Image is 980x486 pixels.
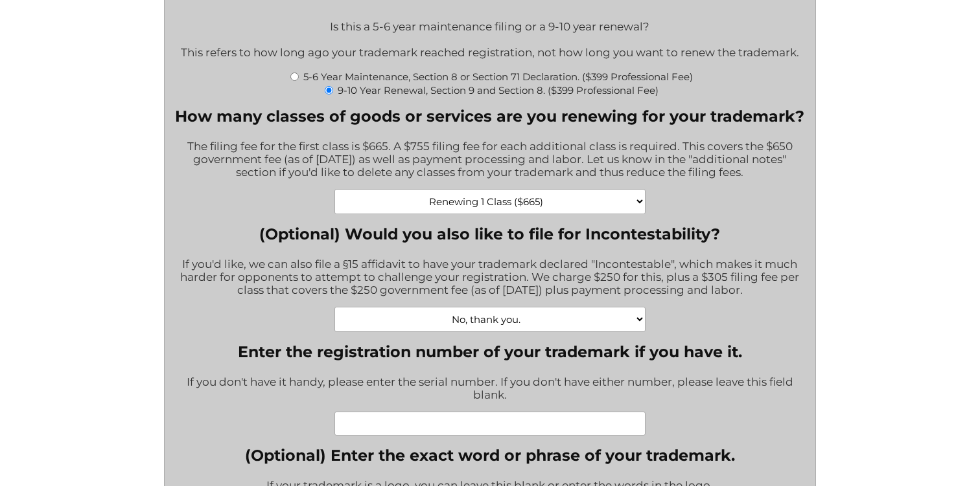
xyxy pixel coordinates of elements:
div: The filing fee for the first class is $665. A $755 filing fee for each additional class is requir... [174,131,806,189]
div: If you don't have it handy, please enter the serial number. If you don't have either number, plea... [174,367,806,412]
label: How many classes of goods or services are you renewing for your trademark? [174,107,806,126]
label: (Optional) Would you also like to file for Incontestability? [174,225,806,243]
div: Is this a 5-6 year maintenance filing or a 9-10 year renewal? This refers to how long ago your tr... [174,12,806,69]
label: (Optional) Enter the exact word or phrase of your trademark. [245,446,735,465]
label: 9-10 Year Renewal, Section 9 and Section 8. ($399 Professional Fee) [338,84,659,96]
div: If you'd like, we can also file a §15 affidavit to have your trademark declared "Incontestable", ... [174,249,806,307]
label: 5-6 Year Maintenance, Section 8 or Section 71 Declaration. ($399 Professional Fee) [303,71,693,83]
label: Enter the registration number of your trademark if you have it. [174,342,806,361]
